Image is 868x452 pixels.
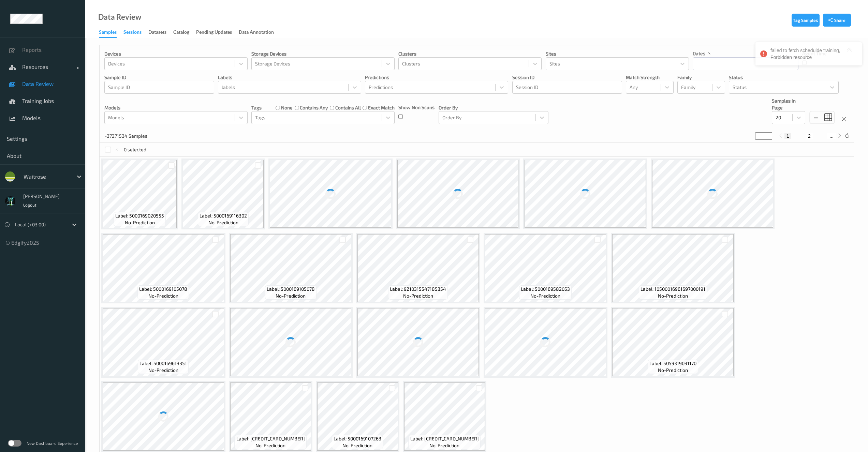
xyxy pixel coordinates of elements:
[104,74,214,81] p: Sample ID
[300,104,328,111] label: contains any
[236,435,305,442] span: Label: [CREDIT_CARD_NUMBER]
[123,29,142,37] div: Sessions
[398,104,435,111] p: Show Non Scans
[148,29,166,37] div: Datasets
[208,219,238,226] span: no-prediction
[115,212,164,219] span: Label: 5000169020555
[104,133,156,139] p: ~37271534 Samples
[139,360,187,367] span: Label: 5000169613351
[255,442,285,449] span: no-prediction
[139,286,187,292] span: Label: 5000169105078
[281,104,293,111] label: none
[99,28,123,38] a: Samples
[173,28,196,37] a: Catalog
[125,219,155,226] span: no-prediction
[196,29,232,37] div: Pending Updates
[770,47,857,61] div: failed to fetch schedulde training, Forbidden resource
[626,74,674,81] p: Match Strength
[390,286,446,292] span: Label: 9210315547185354
[403,292,433,299] span: no-prediction
[546,50,689,57] p: Sites
[104,104,248,111] p: Models
[148,292,178,299] span: no-prediction
[398,50,542,57] p: Clusters
[649,360,696,367] span: Label: 5059319031170
[173,29,189,37] div: Catalog
[218,74,361,81] p: labels
[658,292,688,299] span: no-prediction
[124,146,146,153] p: 0 selected
[251,104,262,111] p: Tags
[530,292,560,299] span: no-prediction
[729,74,839,81] p: Status
[368,104,395,111] label: exact match
[98,14,141,20] div: Data Review
[239,29,274,37] div: Data Annotation
[267,286,315,292] span: Label: 5000169105078
[806,133,813,139] button: 2
[365,74,508,81] p: Predictions
[784,133,791,139] button: 1
[641,286,705,292] span: Label: 10500016961697000191
[521,286,570,292] span: Label: 5000169582053
[276,292,306,299] span: no-prediction
[334,435,381,442] span: Label: 5000169107263
[512,74,622,81] p: Session ID
[196,28,239,37] a: Pending Updates
[148,367,178,374] span: no-prediction
[693,50,705,57] p: dates
[123,28,148,37] a: Sessions
[429,442,459,449] span: no-prediction
[823,14,851,27] button: Share
[148,28,173,37] a: Datasets
[335,104,361,111] label: contains all
[410,435,479,442] span: Label: [CREDIT_CARD_NUMBER]
[342,442,372,449] span: no-prediction
[239,28,281,37] a: Data Annotation
[658,367,688,374] span: no-prediction
[200,212,247,219] span: Label: 5000169116302
[677,74,725,81] p: Family
[251,50,395,57] p: Storage Devices
[99,29,117,38] div: Samples
[104,50,248,57] p: Devices
[792,14,820,27] button: Tag Samples
[772,97,805,111] p: Samples In Page
[827,133,836,139] button: ...
[439,104,548,111] p: Order By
